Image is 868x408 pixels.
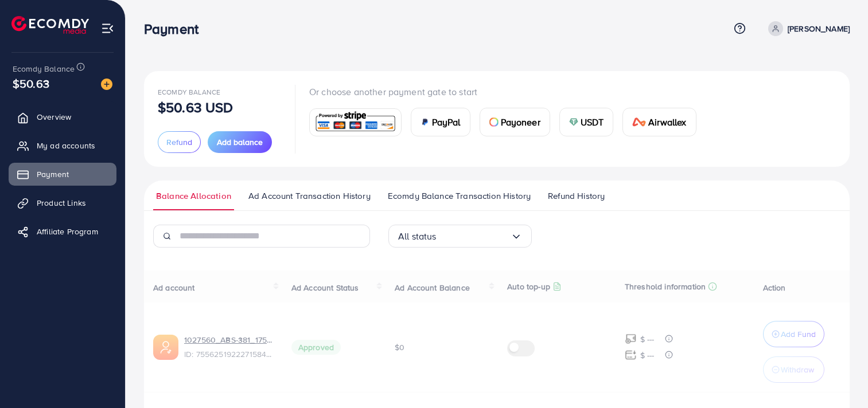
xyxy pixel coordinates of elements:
a: cardAirwallex [622,108,696,136]
span: All status [398,227,437,245]
a: My ad accounts [9,134,116,157]
span: Refund History [548,190,605,202]
button: Add balance [208,131,272,153]
img: card [421,117,430,127]
p: Or choose another payment gate to start [309,85,706,99]
span: PayPal [432,115,461,129]
span: Airwallex [648,115,686,129]
a: Overview [9,105,116,128]
a: [PERSON_NAME] [764,21,850,36]
button: Refund [158,131,201,153]
span: Ad Account Transaction History [248,190,371,202]
img: logo [11,16,89,34]
span: Balance Allocation [156,190,231,202]
a: Affiliate Program [9,220,116,243]
span: Payoneer [501,115,540,129]
a: cardPayoneer [480,108,550,136]
div: Search for option [388,225,532,248]
img: menu [101,22,114,35]
a: card [309,108,402,136]
a: Payment [9,163,116,186]
span: Overview [37,111,71,123]
a: cardPayPal [411,108,470,136]
span: USDT [581,115,604,129]
p: $50.63 USD [158,100,233,114]
span: Payment [37,168,69,180]
span: Ecomdy Balance [158,87,220,97]
span: $50.63 [13,75,49,92]
img: card [313,110,398,135]
img: card [489,117,499,127]
span: Ecomdy Balance [13,63,75,74]
a: Product Links [9,191,116,214]
span: Product Links [37,197,86,209]
span: Refund [166,136,192,148]
p: [PERSON_NAME] [788,22,850,36]
span: Add balance [217,136,263,148]
span: Affiliate Program [37,226,98,237]
span: My ad accounts [37,140,95,151]
img: image [101,79,112,90]
span: Ecomdy Balance Transaction History [388,190,531,202]
h3: Payment [144,21,208,37]
a: cardUSDT [559,108,614,136]
input: Search for option [437,227,511,245]
img: card [632,117,646,127]
img: card [569,117,578,127]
